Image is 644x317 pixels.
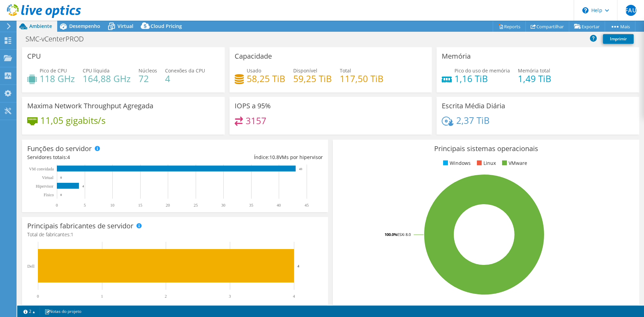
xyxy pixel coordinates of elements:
[603,34,634,44] a: Imprimir
[582,7,589,13] svg: \n
[165,67,205,74] span: Conexões da CPU
[340,75,384,82] h4: 117,50 TiB
[246,117,266,125] h4: 3157
[442,102,505,110] h3: Escrita Média Diária
[71,231,73,238] span: 1
[83,67,110,74] span: CPU líquida
[101,294,103,299] text: 1
[569,21,605,32] a: Exportar
[518,75,551,82] h4: 1,49 TiB
[456,117,490,124] h4: 2,37 TiB
[247,67,261,74] span: Usado
[385,232,397,237] tspan: 100.0%
[138,203,142,208] text: 15
[605,21,635,32] a: Mais
[40,307,86,316] a: Notas do projeto
[27,231,323,238] h4: Total de fabricantes:
[27,102,153,110] h3: Maxima Network Throughput Agregada
[247,75,285,82] h4: 58,25 TiB
[27,52,41,60] h3: CPU
[299,167,303,171] text: 43
[27,145,92,152] h3: Funções do servidor
[229,294,231,299] text: 3
[305,203,309,208] text: 45
[165,294,167,299] text: 2
[194,203,198,208] text: 25
[67,154,70,160] span: 4
[27,153,175,161] div: Servidores totais:
[475,159,496,167] li: Linux
[500,159,527,167] li: VMware
[441,159,471,167] li: Windows
[293,67,317,74] span: Disponível
[235,52,272,60] h3: Capacidade
[60,176,62,179] text: 0
[42,175,54,180] text: Virtual
[293,75,332,82] h4: 59,25 TiB
[293,294,295,299] text: 4
[37,294,39,299] text: 0
[19,307,40,316] a: 2
[29,23,52,29] span: Ambiente
[82,185,84,188] text: 4
[139,67,157,74] span: Núcleos
[338,145,634,152] h3: Principais sistemas operacionais
[40,117,105,124] h4: 11,05 gigabits/s
[454,67,510,74] span: Pico do uso de memória
[83,75,131,82] h4: 164,88 GHz
[29,167,54,171] text: VM convidada
[442,52,471,60] h3: Memória
[165,75,205,82] h4: 4
[27,222,133,230] h3: Principais fabricantes de servidor
[69,23,100,29] span: Desempenho
[175,153,323,161] div: Índice: VMs por hipervisor
[40,75,75,82] h4: 118 GHz
[493,21,526,32] a: Reports
[397,232,411,237] tspan: ESXi 8.0
[454,75,510,82] h4: 1,16 TiB
[625,5,636,16] span: FAU
[518,67,550,74] span: Memória total
[235,102,271,110] h3: IOPS a 95%
[297,264,299,268] text: 4
[84,203,86,208] text: 5
[269,154,279,160] span: 10.8
[277,203,281,208] text: 40
[56,203,58,208] text: 0
[44,192,54,197] tspan: Físico
[40,67,67,74] span: Pico de CPU
[525,21,569,32] a: Compartilhar
[117,23,133,29] span: Virtual
[36,184,53,189] text: Hipervisor
[139,75,157,82] h4: 72
[110,203,114,208] text: 10
[60,193,62,197] text: 0
[340,67,351,74] span: Total
[22,35,94,43] h1: SMC-vCenterPROD
[221,203,225,208] text: 30
[151,23,182,29] span: Cloud Pricing
[249,203,253,208] text: 35
[166,203,170,208] text: 20
[27,264,34,269] text: Dell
